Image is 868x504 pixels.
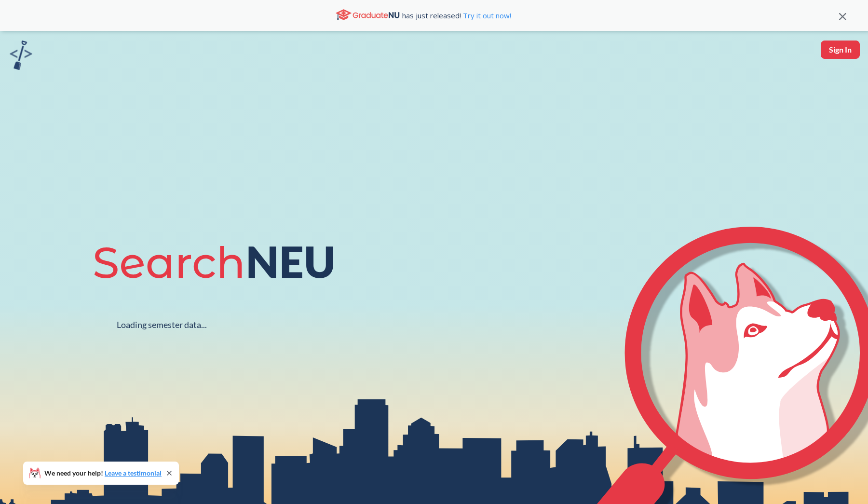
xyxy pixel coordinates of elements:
[461,11,511,20] a: Try it out now!
[44,470,162,477] span: We need your help!
[402,10,511,21] span: has just released!
[821,41,860,59] button: Sign In
[10,41,32,73] a: sandbox logo
[10,41,32,70] img: sandbox logo
[117,319,207,330] div: Loading semester data...
[105,469,162,477] a: Leave a testimonial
